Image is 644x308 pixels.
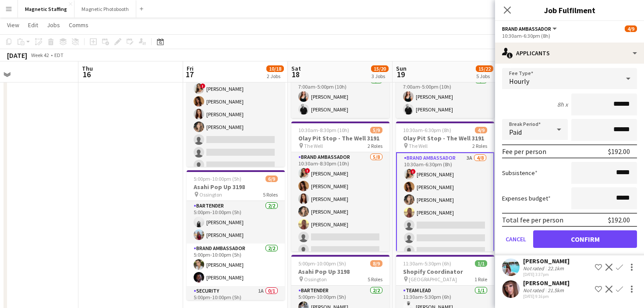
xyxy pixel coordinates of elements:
[187,201,285,244] app-card-role: Bartender2/25:00pm-10:00pm (5h)[PERSON_NAME][PERSON_NAME]
[7,51,27,60] div: [DATE]
[291,122,389,251] app-job-card: 10:30am-8:30pm (10h)5/9Olay Pit Stop - The Well 3191 The Well2 RolesBrand Ambassador5/810:30am-8:...
[372,73,388,79] div: 3 Jobs
[409,276,457,283] span: [GEOGRAPHIC_DATA]
[476,73,493,79] div: 5 Jobs
[370,260,382,267] span: 8/9
[502,169,538,177] label: Subsistence
[187,183,285,191] h3: Asahi Pop Up 3198
[304,143,323,149] span: The Well
[502,25,551,32] span: Brand Ambassador
[396,122,494,251] app-job-card: 10:30am-6:30pm (8h)4/9Olay Pit Stop - The Well 3191 The Well2 RolesBrand Ambassador3A4/810:30am-6...
[368,143,382,149] span: 2 Roles
[523,279,570,287] div: [PERSON_NAME]
[29,52,51,58] span: Week 42
[396,152,494,273] app-card-role: Brand Ambassador3A4/810:30am-6:30pm (8h)![PERSON_NAME][PERSON_NAME][PERSON_NAME][PERSON_NAME]
[410,169,416,174] span: !
[546,265,566,272] div: 22.1km
[523,294,570,299] div: [DATE] 9:16pm
[291,152,389,271] app-card-role: Brand Ambassador5/810:30am-8:30pm (10h)![PERSON_NAME][PERSON_NAME][PERSON_NAME][PERSON_NAME][PERS...
[395,69,407,79] span: 19
[187,68,285,186] app-card-role: Brand Ambassador1A4/811:00am-9:00pm (10h)![PERSON_NAME][PERSON_NAME][PERSON_NAME][PERSON_NAME]
[200,83,205,89] span: !
[194,175,241,182] span: 5:00pm-10:00pm (5h)
[28,21,38,29] span: Edit
[185,69,194,79] span: 17
[370,127,382,133] span: 5/9
[290,69,301,79] span: 18
[608,215,630,224] div: $192.00
[81,69,93,79] span: 16
[396,64,407,72] span: Sun
[502,230,530,248] button: Cancel
[69,21,88,29] span: Comms
[475,127,487,133] span: 4/9
[523,265,546,272] div: Not rated
[298,127,349,133] span: 10:30am-8:30pm (10h)
[187,244,285,286] app-card-role: Brand Ambassador2/25:00pm-10:00pm (5h)[PERSON_NAME][PERSON_NAME]
[608,147,630,156] div: $192.00
[509,77,529,86] span: Hourly
[396,268,494,276] h3: Shopify Coordinator
[368,276,382,283] span: 5 Roles
[557,100,568,108] div: 8h x
[199,191,222,198] span: Ossington
[475,260,487,267] span: 1/1
[82,64,93,72] span: Thu
[472,143,487,149] span: 2 Roles
[187,170,285,300] app-job-card: 5:00pm-10:00pm (5h)6/9Asahi Pop Up 3198 Ossington5 RolesBartender2/25:00pm-10:00pm (5h)[PERSON_NA...
[409,143,428,149] span: The Well
[187,64,194,72] span: Fri
[74,0,136,18] button: Magnetic Photobooth
[305,168,310,173] span: !
[523,287,546,294] div: Not rated
[502,25,558,32] button: Brand Ambassador
[533,230,637,248] button: Confirm
[265,175,278,182] span: 6/9
[403,127,451,133] span: 10:30am-6:30pm (8h)
[476,65,493,72] span: 15/22
[267,73,283,79] div: 2 Jobs
[291,75,389,118] app-card-role: Brand Ambassador2/27:00am-5:00pm (10h)[PERSON_NAME][PERSON_NAME]
[47,21,60,29] span: Jobs
[43,19,64,31] a: Jobs
[403,260,451,267] span: 11:30am-5:30pm (6h)
[25,19,42,31] a: Edit
[523,272,570,277] div: [DATE] 3:37pm
[263,191,278,198] span: 5 Roles
[7,21,19,29] span: View
[474,276,487,283] span: 1 Role
[4,19,23,31] a: View
[291,134,389,142] h3: Olay Pit Stop - The Well 3191
[502,147,546,156] div: Fee per person
[523,257,570,265] div: [PERSON_NAME]
[502,215,563,224] div: Total fee per person
[502,32,637,39] div: 10:30am-6:30pm (8h)
[495,43,644,64] div: Applicants
[371,65,389,72] span: 15/20
[502,194,551,202] label: Expenses budget
[509,128,522,136] span: Paid
[291,268,389,276] h3: Asahi Pop Up 3198
[546,287,566,294] div: 21.5km
[495,4,644,16] h3: Job Fulfilment
[625,25,637,32] span: 4/9
[291,64,301,72] span: Sat
[396,75,494,118] app-card-role: Brand Ambassador2/27:00am-5:00pm (10h)[PERSON_NAME][PERSON_NAME]
[54,52,64,58] div: EDT
[18,0,74,18] button: Magnetic Staffing
[298,260,346,267] span: 5:00pm-10:00pm (5h)
[187,37,285,167] app-job-card: 11:00am-9:00pm (10h)4/9Olay Pit Stop - The Well 3191 The Well2 RolesBrand Ambassador1A4/811:00am-...
[266,65,284,72] span: 10/18
[304,276,327,283] span: Ossington
[65,19,92,31] a: Comms
[396,134,494,142] h3: Olay Pit Stop - The Well 3191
